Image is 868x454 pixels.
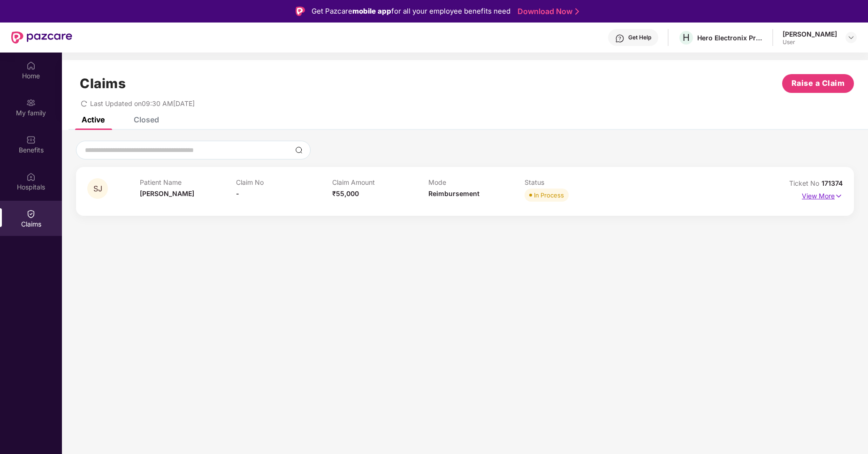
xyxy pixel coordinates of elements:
[525,178,621,186] p: Status
[80,76,126,91] h1: Claims
[575,7,579,16] img: Stroke
[332,189,359,197] span: ₹55,000
[792,77,845,89] span: Raise a Claim
[783,30,837,38] div: [PERSON_NAME]
[296,7,305,16] img: Logo
[26,209,36,219] img: svg+xml;base64,PHN2ZyBpZD0iQ2xhaW0iIHhtbG5zPSJodHRwOi8vd3d3LnczLm9yZy8yMDAwL3N2ZyIgd2lkdGg9IjIwIi...
[312,6,510,17] div: Get Pazcare for all your employee benefits need
[81,99,87,107] span: redo
[783,38,837,46] div: User
[428,189,480,197] span: Reimbursement
[628,34,651,41] div: Get Help
[90,99,195,107] span: Last Updated on 09:30 AM[DATE]
[26,98,36,107] img: svg+xml;base64,PHN2ZyB3aWR0aD0iMjAiIGhlaWdodD0iMjAiIHZpZXdCb3g9IjAgMCAyMCAyMCIgZmlsbD0ibm9uZSIgeG...
[683,32,690,43] span: H
[236,189,239,197] span: -
[11,31,72,44] img: New Pazcare Logo
[26,135,36,144] img: svg+xml;base64,PHN2ZyBpZD0iQmVuZWZpdHMiIHhtbG5zPSJodHRwOi8vd3d3LnczLm9yZy8yMDAwL3N2ZyIgd2lkdGg9Ij...
[615,34,624,43] img: svg+xml;base64,PHN2ZyBpZD0iSGVscC0zMngzMiIgeG1sbnM9Imh0dHA6Ly93d3cudzMub3JnLzIwMDAvc3ZnIiB3aWR0aD...
[802,189,843,201] p: View More
[789,179,822,187] span: Ticket No
[428,178,525,186] p: Mode
[140,178,236,186] p: Patient Name
[835,191,843,201] img: svg+xml;base64,PHN2ZyB4bWxucz0iaHR0cDovL3d3dy53My5vcmcvMjAwMC9zdmciIHdpZHRoPSIxNyIgaGVpZ2h0PSIxNy...
[352,7,391,15] strong: mobile app
[697,33,763,42] div: Hero Electronix Private Limited
[93,185,102,193] span: SJ
[140,189,194,197] span: [PERSON_NAME]
[332,178,428,186] p: Claim Amount
[822,179,843,187] span: 171374
[534,190,564,200] div: In Process
[295,146,303,154] img: svg+xml;base64,PHN2ZyBpZD0iU2VhcmNoLTMyeDMyIiB4bWxucz0iaHR0cDovL3d3dy53My5vcmcvMjAwMC9zdmciIHdpZH...
[518,7,576,16] a: Download Now
[134,115,159,124] div: Closed
[847,34,855,41] img: svg+xml;base64,PHN2ZyBpZD0iRHJvcGRvd24tMzJ4MzIiIHhtbG5zPSJodHRwOi8vd3d3LnczLm9yZy8yMDAwL3N2ZyIgd2...
[82,115,105,124] div: Active
[236,178,332,186] p: Claim No
[26,172,36,182] img: svg+xml;base64,PHN2ZyBpZD0iSG9zcGl0YWxzIiB4bWxucz0iaHR0cDovL3d3dy53My5vcmcvMjAwMC9zdmciIHdpZHRoPS...
[26,61,36,70] img: svg+xml;base64,PHN2ZyBpZD0iSG9tZSIgeG1sbnM9Imh0dHA6Ly93d3cudzMub3JnLzIwMDAvc3ZnIiB3aWR0aD0iMjAiIG...
[782,74,854,93] button: Raise a Claim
